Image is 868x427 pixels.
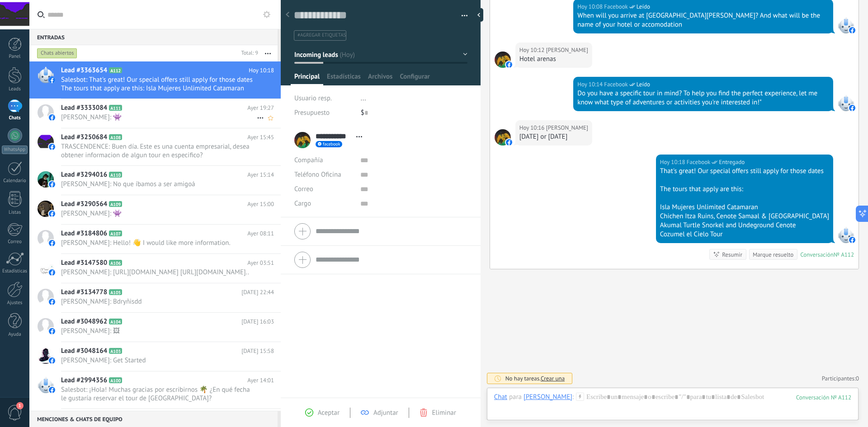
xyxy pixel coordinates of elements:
[294,106,354,120] div: Presupuesto
[604,80,628,89] span: Facebook
[247,200,274,209] span: Ayer 15:00
[637,2,650,11] span: Leído
[109,105,122,111] span: A111
[29,166,281,195] a: Lead #3294016 A110 Ayer 15:14 [PERSON_NAME]: No que íbamos a ser amigoá
[753,250,793,259] div: Marque resuelto
[294,200,311,207] span: Cargo
[29,99,281,128] a: Lead #3333084 A111 Ayer 19:27 [PERSON_NAME]: 👾
[373,408,398,417] span: Adjuntar
[49,269,55,276] img: facebook-sm.svg
[2,115,28,121] div: Chats
[323,142,340,146] span: facebook
[577,89,829,107] div: Do you have a specific tour in mind? To help you find the perfect experience, let me know what ty...
[241,347,274,356] span: [DATE] 15:58
[61,113,257,122] span: [PERSON_NAME]: 👾
[247,103,274,113] span: Ayer 19:27
[61,142,257,160] span: TRASCENDENCE: Buen día. Este es una cuenta empresarial, desea obtener informacion de algun tour e...
[546,123,588,132] span: Dmtri Nievs
[61,356,257,365] span: [PERSON_NAME]: Get Started
[247,258,274,267] span: Ayer 03:51
[432,408,456,417] span: Eliminar
[822,375,859,382] a: Participantes:0
[61,268,257,277] span: [PERSON_NAME]: [URL][DOMAIN_NAME] [URL][DOMAIN_NAME]..
[800,251,834,258] div: Conversación
[2,239,28,245] div: Correo
[61,133,107,142] span: Lead #3250684
[294,185,313,193] span: Correo
[856,375,859,382] span: 0
[2,86,28,92] div: Leads
[294,182,313,197] button: Correo
[238,49,258,58] div: Total: 9
[61,317,107,326] span: Lead #3048962
[109,172,122,178] span: A110
[49,357,55,364] img: facebook-sm.svg
[61,297,257,306] span: [PERSON_NAME]: Bdryñisdd
[524,393,572,401] div: Dmtri Nievs
[61,347,107,356] span: Lead #3048164
[722,250,742,259] div: Resumir
[637,80,650,89] span: Leído
[577,2,604,11] div: Hoy 10:08
[247,229,274,238] span: Ayer 08:11
[2,54,28,60] div: Panel
[505,375,565,382] div: No hay tareas.
[838,227,854,243] span: Facebook
[294,94,332,103] span: Usuario resp.
[838,17,854,33] span: Facebook
[29,283,281,312] a: Lead #3134778 A105 [DATE] 22:44 [PERSON_NAME]: Bdryñisdd
[29,128,281,165] a: Lead #3250684 A108 Ayer 15:45 TRASCENDENCE: Buen día. Este es una cuenta empresarial, desea obten...
[109,230,122,236] span: A107
[2,210,28,216] div: Listas
[327,72,361,85] span: Estadísticas
[29,225,281,253] a: Lead #3184806 A107 Ayer 08:11 [PERSON_NAME]: Hello! 👋 I would like more information.
[2,300,28,306] div: Ajustes
[109,289,122,295] span: A105
[61,170,107,179] span: Lead #3294016
[29,61,281,99] a: Lead #3363654 A112 Hoy 10:18 Salesbot: That's great! Our special offers still apply for those dat...
[294,168,341,182] button: Teléfono Oficina
[687,158,711,167] span: Facebook
[368,72,392,85] span: Archivos
[660,185,829,194] div: The tours that apply are this:
[49,299,55,305] img: facebook-sm.svg
[61,200,107,209] span: Lead #3290564
[2,268,28,274] div: Estadísticas
[49,77,55,83] img: facebook-sm.svg
[241,288,274,297] span: [DATE] 22:44
[294,153,354,168] div: Compañía
[294,72,320,85] span: Principal
[838,95,854,111] span: Facebook
[247,170,274,179] span: Ayer 15:14
[61,258,107,267] span: Lead #3147580
[604,2,628,11] span: Facebook
[294,197,354,211] div: Cargo
[49,181,55,188] img: facebook-sm.svg
[61,75,257,93] span: Salesbot: That's great! Our special offers still apply for those dates The tours that apply are t...
[109,67,122,73] span: A112
[2,145,28,154] div: WhatsApp
[49,328,55,334] img: facebook-sm.svg
[29,371,281,408] a: Lead #2994356 A100 Ayer 14:01 Salesbot: ¡Hola! Muchas gracias por escribirnos 🌴 ¿En qué fecha le ...
[109,348,122,354] span: A103
[16,402,24,409] span: 1
[660,158,687,167] div: Hoy 10:18
[29,254,281,283] a: Lead #3147580 A106 Ayer 03:51 [PERSON_NAME]: [URL][DOMAIN_NAME] [URL][DOMAIN_NAME]..
[495,129,511,145] span: Dmtri Nievs
[61,209,257,218] span: [PERSON_NAME]: 👾
[506,61,512,68] img: facebook-sm.svg
[834,251,854,258] div: № A112
[61,103,107,113] span: Lead #3333084
[109,201,122,207] span: A109
[29,29,278,45] div: Entradas
[29,411,278,427] div: Menciones & Chats de equipo
[109,260,122,266] span: A106
[577,11,829,29] div: When will you arrive at [GEOGRAPHIC_DATA][PERSON_NAME]? And what will be the name of your hotel o...
[37,48,77,59] div: Chats abiertos
[474,8,483,22] div: Ocultar
[660,167,829,176] div: That's great! Our special offers still apply for those dates
[509,393,522,402] span: para
[546,46,588,55] span: Dmtri Nievs
[400,72,429,85] span: Configurar
[49,144,55,150] img: facebook-sm.svg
